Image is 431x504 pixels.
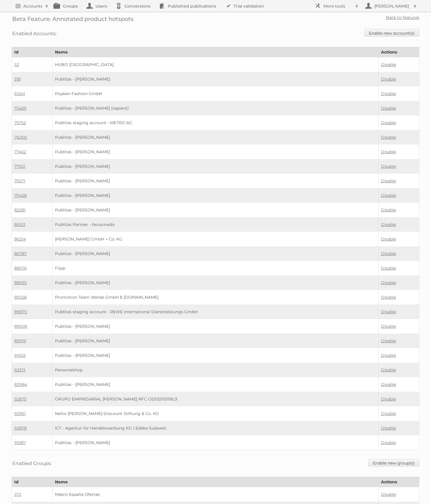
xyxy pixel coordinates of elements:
[53,130,379,145] td: Publitas - [PERSON_NAME]
[381,440,396,445] a: Disable
[14,266,27,271] a: 88576
[381,193,396,198] a: Disable
[381,251,396,256] a: Disable
[381,178,396,184] a: Disable
[14,164,25,169] a: 77921
[53,47,379,57] th: Name
[14,492,21,497] a: 573
[381,353,396,358] a: Disable
[381,425,396,431] a: Disable
[53,406,379,421] td: Netto [PERSON_NAME]-Discount Stiftung & Co. KG
[53,334,379,348] td: Publitas - [PERSON_NAME]
[381,207,396,213] a: Disable
[381,164,396,169] a: Disable
[381,324,396,329] a: Disable
[381,120,396,125] a: Disable
[368,459,419,466] a: Enable new group(s)
[381,492,396,497] a: Disable
[381,309,396,314] a: Disable
[53,275,379,290] td: Publitas - [PERSON_NAME]
[53,290,379,304] td: Promotion Team Werbe GmbH & [DOMAIN_NAME]
[53,174,379,188] td: Publitas - [PERSON_NAME]
[53,72,379,86] td: Publitas - [PERSON_NAME]
[14,106,26,111] a: 73429
[12,47,53,57] th: Id
[53,86,379,101] td: Popken Fashion GmbH
[381,280,396,285] a: Disable
[381,367,396,373] a: Disable
[53,304,379,319] td: Publitas staging account - REWE International Dienstleistungs GmbH
[53,348,379,363] td: Publitas - [PERSON_NAME]
[381,76,396,82] a: Disable
[14,76,21,82] a: 318
[23,3,42,9] h2: Accounts
[53,377,379,392] td: Publitas - [PERSON_NAME]
[14,120,26,125] a: 75752
[53,188,379,203] td: Publitas - [PERSON_NAME]
[53,101,379,115] td: Publitas - [PERSON_NAME] (sapient)
[14,62,19,67] a: 53
[53,159,379,174] td: Publitas - [PERSON_NAME]
[381,149,396,154] a: Disable
[53,261,379,275] td: Flipp
[14,91,25,96] a: 61041
[378,47,419,57] th: Actions
[14,440,26,445] a: 91087
[53,217,379,232] td: Publitas Partner - Nousmedis
[53,477,379,487] th: Name
[381,396,396,402] a: Disable
[381,106,396,111] a: Disable
[381,135,396,140] a: Disable
[14,222,25,227] a: 85153
[53,115,379,130] td: Publitas staging account - METRO AG
[14,367,25,373] a: 92313
[53,232,379,246] td: [PERSON_NAME] GmbH + Co. KG
[12,477,53,487] th: Id
[12,29,56,38] h3: Enabled Accounts:
[381,266,396,271] a: Disable
[381,411,396,416] a: Disable
[12,15,133,23] h2: Beta Feature: Annotated product hotspots
[14,382,27,387] a: 82984
[381,236,396,242] a: Disable
[12,459,51,468] h3: Enabled Groups:
[381,222,396,227] a: Disable
[53,487,379,502] td: Makro España Ofertas
[381,91,396,96] a: Disable
[14,149,26,154] a: 77462
[14,324,27,329] a: 89909
[381,62,396,67] a: Disable
[381,338,396,343] a: Disable
[364,29,419,37] a: Enable new account(s)
[53,145,379,159] td: Publitas - [PERSON_NAME]
[373,3,411,9] h2: [PERSON_NAME]
[386,15,419,20] a: Back to features
[14,309,27,314] a: 89870
[14,207,26,213] a: 82581
[14,295,27,300] a: 89358
[14,193,27,198] a: 79428
[323,3,352,9] h2: More tools
[14,396,26,402] a: 92875
[14,251,27,256] a: 86787
[14,411,26,416] a: 92961
[14,425,27,431] a: 92878
[14,135,27,140] a: 76000
[53,203,379,217] td: Publitas - [PERSON_NAME]
[53,57,379,72] td: HUBO [GEOGRAPHIC_DATA]
[53,246,379,261] td: Publitas - [PERSON_NAME]
[53,319,379,334] td: Publitas - [PERSON_NAME]
[381,382,396,387] a: Disable
[53,421,379,435] td: ICT - Agentur für Handelswerbung KG | Edeka Südwest
[14,280,27,285] a: 88595
[14,338,26,343] a: 89919
[14,178,25,184] a: 79271
[53,392,379,406] td: GRUPO EMPRESARIAL [PERSON_NAME] RFC GES021031BL9
[378,477,419,487] th: Actions
[14,236,26,242] a: 86214
[53,363,379,377] td: Personalshop
[53,435,379,450] td: Publitas - [PERSON_NAME]
[14,353,26,358] a: 91502
[381,295,396,300] a: Disable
